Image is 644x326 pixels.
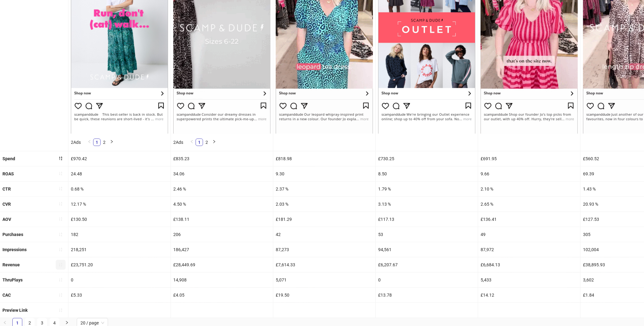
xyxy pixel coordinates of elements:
span: sort-ascending [58,217,63,221]
div: £5.33 [68,288,171,302]
button: left [188,139,196,146]
div: 2.10 % [478,182,580,196]
div: 1.79 % [376,182,478,196]
button: right [210,139,218,146]
div: 0 [68,272,171,287]
b: ThruPlays [2,277,23,282]
div: 0.68 % [68,182,171,196]
b: AOV [2,217,11,222]
div: £117.13 [376,212,478,227]
span: sort-ascending [58,202,63,206]
span: sort-ascending [58,293,63,297]
div: 24.48 [68,166,171,181]
li: 2 [101,139,108,146]
b: Spend [2,156,15,161]
div: 53 [376,227,478,242]
div: 4.50 % [171,197,273,212]
div: £23,751.20 [68,257,171,272]
span: sort-ascending [58,232,63,237]
li: 1 [196,139,203,146]
a: 1 [93,139,100,146]
div: 9.30 [273,166,375,181]
div: £130.50 [68,212,171,227]
b: Preview Link [2,308,28,313]
b: CAC [2,293,11,298]
span: left [190,140,194,144]
div: £13.78 [376,288,478,302]
b: CVR [2,202,11,207]
div: £6,207.67 [376,257,478,272]
b: Revenue [2,262,20,267]
a: 2 [101,139,108,146]
span: sort-ascending [58,171,63,176]
button: right [108,139,115,146]
div: 2.46 % [171,182,273,196]
div: £6,684.13 [478,257,580,272]
div: 87,273 [273,242,375,257]
div: 186,427 [171,242,273,257]
div: £835.23 [171,151,273,166]
li: 2 [203,139,210,146]
div: £14.12 [478,288,580,302]
div: 182 [68,227,171,242]
div: 87,972 [478,242,580,257]
div: £19.50 [273,288,375,302]
b: Purchases [2,232,23,237]
div: £136.41 [478,212,580,227]
span: right [65,321,69,324]
div: 12.17 % [68,197,171,212]
b: CTR [2,187,11,191]
b: ROAS [2,171,14,176]
div: 5,433 [478,272,580,287]
div: £970.42 [68,151,171,166]
li: Previous Page [188,139,196,146]
a: 1 [196,139,203,146]
li: 1 [93,139,101,146]
b: Impressions [2,247,27,252]
span: sort-ascending [58,247,63,252]
div: 94,561 [376,242,478,257]
span: right [110,140,114,144]
div: £138.11 [171,212,273,227]
div: 49 [478,227,580,242]
button: left [86,139,93,146]
div: 2.65 % [478,197,580,212]
div: 3.13 % [376,197,478,212]
div: 42 [273,227,375,242]
div: 206 [171,227,273,242]
span: left [3,321,7,324]
div: £691.95 [478,151,580,166]
span: right [212,140,216,144]
span: 2 Ads [173,140,183,145]
div: 8.50 [376,166,478,181]
li: Next Page [108,139,115,146]
li: Next Page [210,139,218,146]
div: 0 [376,272,478,287]
div: £4.05 [171,288,273,302]
div: £730.25 [376,151,478,166]
div: 2.37 % [273,182,375,196]
div: 34.06 [171,166,273,181]
div: 14,908 [171,272,273,287]
span: sort-ascending [58,187,63,191]
span: left [88,140,91,144]
div: 5,071 [273,272,375,287]
div: £28,449.69 [171,257,273,272]
li: Previous Page [86,139,93,146]
span: sort-ascending [58,278,63,282]
div: 2.03 % [273,197,375,212]
span: 2 Ads [71,140,81,145]
div: £818.98 [273,151,375,166]
div: £181.29 [273,212,375,227]
span: sort-ascending [58,308,63,312]
span: sort-ascending [58,263,63,267]
div: 9.66 [478,166,580,181]
a: 2 [203,139,210,146]
div: 218,251 [68,242,171,257]
div: £7,614.33 [273,257,375,272]
span: sort-descending [58,156,63,161]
